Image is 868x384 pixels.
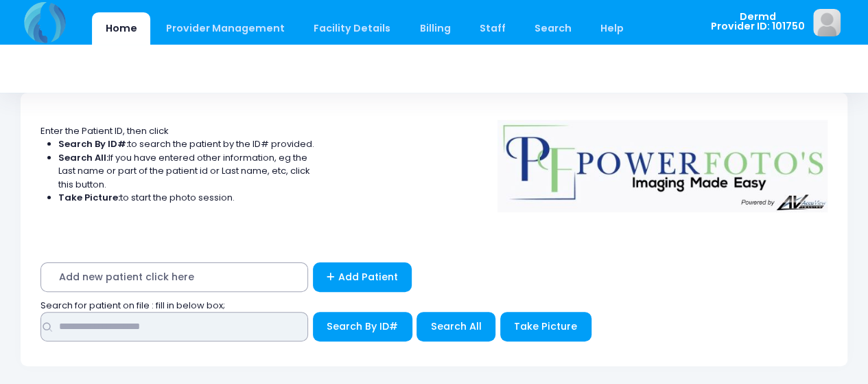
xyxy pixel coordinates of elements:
span: Search By ID# [327,319,398,333]
img: image [813,9,841,36]
span: Dermd Provider ID: 101750 [710,12,804,32]
strong: Search By ID#: [58,137,128,150]
li: to search the patient by the ID# provided. [58,137,315,151]
strong: Search All: [58,151,108,164]
button: Search By ID# [313,312,412,341]
strong: Take Picture: [58,191,120,204]
span: Search All [431,319,482,333]
span: Take Picture [514,319,577,333]
a: Facility Details [301,12,404,45]
a: Billing [406,12,464,45]
a: Help [587,12,637,45]
span: Add new patient click here [40,262,308,292]
a: Search [521,12,585,45]
a: Staff [466,12,519,45]
span: Enter the Patient ID, then click [40,124,169,137]
a: Provider Management [152,12,298,45]
button: Search All [417,312,495,341]
span: Search for patient on file : fill in below box; [40,299,225,312]
li: If you have entered other information, eg the Last name or part of the patient id or Last name, e... [58,151,315,192]
li: to start the photo session. [58,191,315,205]
button: Take Picture [500,312,591,341]
img: Logo [491,111,834,212]
a: Home [92,12,150,45]
a: Add Patient [313,262,412,292]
